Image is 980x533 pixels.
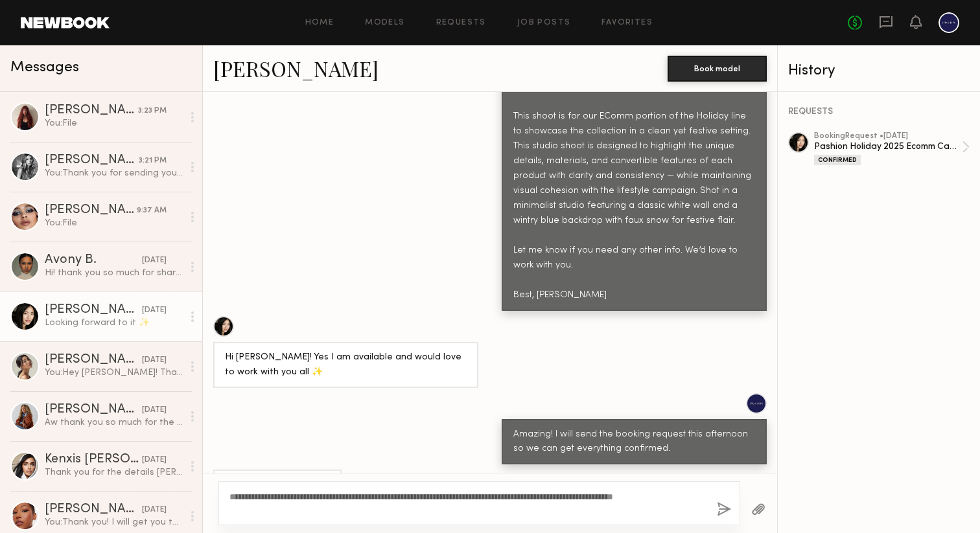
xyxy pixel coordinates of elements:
[45,217,183,229] div: You: File
[45,367,183,379] div: You: Hey [PERSON_NAME]! Thank you so much for your time and energy on the photoshoot. The whole t...
[142,504,167,516] div: [DATE]
[45,167,183,179] div: You: Thank you for sending your number! I will text you if I have any last minute info to share. ...
[10,60,79,75] span: Messages
[45,416,183,429] div: Aw thank you so much for the kind message. It was so nice to work with you [DEMOGRAPHIC_DATA] aga...
[213,54,379,82] a: [PERSON_NAME]
[45,117,183,130] div: You: File
[45,354,142,367] div: [PERSON_NAME]
[814,132,970,165] a: bookingRequest •[DATE]Pashion Holiday 2025 Ecomm CampaignConfirmed
[142,454,167,466] div: [DATE]
[45,453,142,466] div: Kenxis [PERSON_NAME]
[814,155,861,165] div: Confirmed
[814,141,962,153] div: Pashion Holiday 2025 Ecomm Campaign
[45,317,183,329] div: Looking forward to it ✨
[225,350,467,380] div: Hi [PERSON_NAME]! Yes I am available and would love to work with you all ✨
[436,19,486,27] a: Requests
[45,403,142,416] div: [PERSON_NAME]
[45,154,139,167] div: [PERSON_NAME]
[137,205,167,217] div: 9:37 AM
[45,304,142,317] div: [PERSON_NAME]
[513,427,755,457] div: Amazing! I will send the booking request this afternoon so we can get everything confirmed.
[305,19,334,27] a: Home
[814,132,962,141] div: booking Request • [DATE]
[45,204,137,217] div: [PERSON_NAME]
[142,255,167,267] div: [DATE]
[45,466,183,479] div: Thank you for the details [PERSON_NAME]! I would to work with your team on this campaign. Would y...
[45,503,142,516] div: [PERSON_NAME]
[788,108,970,117] div: REQUESTS
[45,104,138,117] div: [PERSON_NAME]
[517,19,571,27] a: Job Posts
[365,19,404,27] a: Models
[668,56,767,82] button: Book model
[601,19,653,27] a: Favorites
[45,267,183,279] div: Hi! thank you so much for sharing the results and again thank you for the great shoot, everything...
[45,516,183,528] div: You: Thank you! I will get you that folder of photos sent soon! :)
[142,404,167,416] div: [DATE]
[788,63,970,78] div: History
[138,105,167,117] div: 3:23 PM
[142,354,167,367] div: [DATE]
[142,304,167,317] div: [DATE]
[45,254,142,267] div: Avony B.
[668,62,767,73] a: Book model
[139,155,167,167] div: 3:21 PM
